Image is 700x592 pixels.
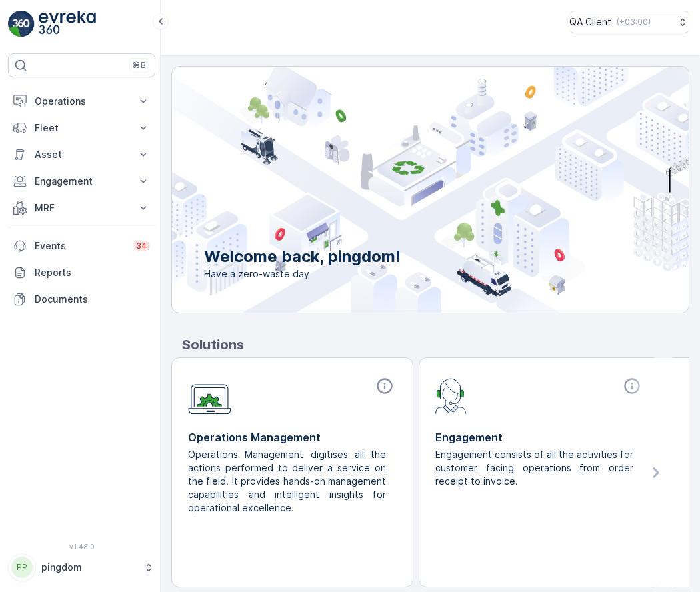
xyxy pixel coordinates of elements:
[136,241,147,251] p: 34
[112,67,689,313] img: city illustration
[133,60,146,71] p: ⌘B
[8,88,155,115] button: Operations
[35,148,129,161] p: Asset
[188,429,397,445] p: Operations Management
[188,448,386,515] p: Operations Management digitises all the actions performed to deliver a service on the field. It p...
[8,195,155,221] button: MRF
[8,286,155,313] a: Documents
[8,168,155,195] button: Engagement
[11,557,33,578] div: PP
[435,448,633,488] p: Engagement consists of all the activities for customer facing operations from order receipt to in...
[8,543,155,551] span: v 1.48.0
[8,233,155,259] a: Events34
[617,17,651,27] p: ( +03:00 )
[188,377,231,415] img: module-icon
[35,175,129,188] p: Engagement
[35,95,129,108] p: Operations
[8,11,35,37] img: logo
[204,267,401,281] span: Have a zero-waste day
[8,115,155,141] button: Fleet
[35,239,125,253] p: Events
[8,141,155,168] button: Asset
[35,266,150,279] p: Reports
[8,259,155,286] a: Reports
[569,11,689,33] button: QA Client(+03:00)
[41,561,137,574] p: pingdom
[8,553,155,581] button: PPpingdom
[35,293,150,306] p: Documents
[435,377,467,414] img: module-icon
[39,11,96,37] img: logo_light-DOdMpM7g.png
[569,15,611,29] p: QA Client
[182,335,689,355] p: Solutions
[204,246,401,267] p: Welcome back, pingdom!
[35,201,129,215] p: MRF
[435,429,644,445] p: Engagement
[35,121,129,135] p: Fleet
